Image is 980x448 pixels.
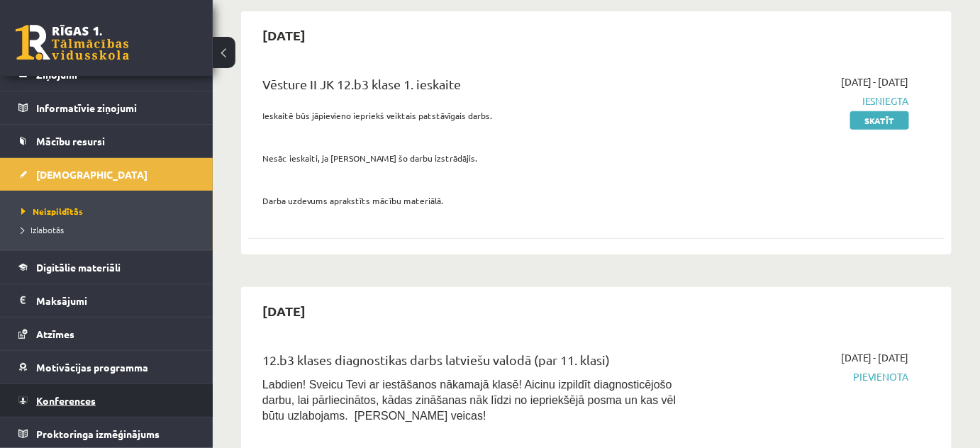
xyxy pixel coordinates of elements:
a: Konferences [18,384,195,417]
a: Neizpildītās [21,205,199,218]
a: Informatīvie ziņojumi [18,91,195,124]
span: Konferences [36,394,96,407]
a: Skatīt [850,111,909,130]
span: [DEMOGRAPHIC_DATA] [36,168,147,181]
span: Iesniegta [708,94,909,108]
span: Mācību resursi [36,135,105,147]
a: Maksājumi [18,284,195,317]
p: Nesāc ieskaiti, ja [PERSON_NAME] šo darbu izstrādājis. [262,152,686,164]
span: Digitālie materiāli [36,261,121,274]
span: Neizpildītās [21,206,83,217]
span: Atzīmes [36,327,74,340]
span: Proktoringa izmēģinājums [36,427,160,440]
legend: Maksājumi [36,284,195,317]
span: Pievienota [708,369,909,384]
span: Labdien! Sveicu Tevi ar iestāšanos nākamajā klasē! Aicinu izpildīt diagnosticējošo darbu, lai pār... [262,379,676,422]
a: Digitālie materiāli [18,251,195,284]
a: Rīgas 1. Tālmācības vidusskola [16,25,129,60]
div: 12.b3 klases diagnostikas darbs latviešu valodā (par 11. klasi) [262,350,686,376]
a: Atzīmes [18,318,195,350]
a: [DEMOGRAPHIC_DATA] [18,158,195,191]
legend: Informatīvie ziņojumi [36,91,195,124]
a: Izlabotās [21,223,199,236]
p: Ieskaitē būs jāpievieno iepriekš veiktais patstāvīgais darbs. [262,109,686,122]
a: Mācību resursi [18,125,195,157]
h2: [DATE] [248,294,320,327]
span: Motivācijas programma [36,361,148,374]
span: Izlabotās [21,224,64,235]
div: Vēsture II JK 12.b3 klase 1. ieskaite [262,74,686,101]
p: Darba uzdevums aprakstīts mācību materiālā. [262,194,686,207]
h2: [DATE] [248,18,320,52]
a: Motivācijas programma [18,351,195,383]
span: [DATE] - [DATE] [841,74,909,89]
span: [DATE] - [DATE] [841,350,909,365]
